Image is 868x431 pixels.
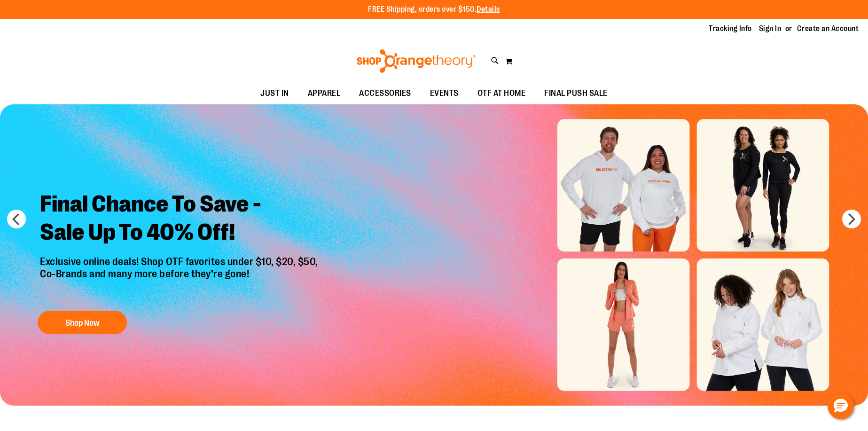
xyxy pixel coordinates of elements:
[535,83,617,104] a: FINAL PUSH SALE
[33,183,328,339] a: Final Chance To Save -Sale Up To 40% Off! Exclusive online deals! Shop OTF favorites under $10, $...
[828,393,854,419] button: Hello, have a question? Let’s chat.
[368,4,500,15] p: FREE Shipping, orders over $150.
[468,83,535,104] a: OTF AT HOME
[355,49,477,73] img: Shop Orangetheory
[298,83,350,104] a: APPAREL
[477,83,526,104] span: OTF AT HOME
[544,83,608,104] span: FINAL PUSH SALE
[7,210,26,228] button: prev
[797,24,859,34] a: Create an Account
[709,24,752,34] a: Tracking Info
[33,183,328,256] h2: Final Chance To Save - Sale Up To 40% Off!
[359,83,411,104] span: ACCESSORIES
[350,83,421,104] a: ACCESSORIES
[308,83,341,104] span: APPAREL
[759,24,782,34] a: Sign In
[430,83,459,104] span: EVENTS
[477,5,500,14] a: Details
[421,83,468,104] a: EVENTS
[842,210,861,228] button: next
[33,256,328,302] p: Exclusive online deals! Shop OTF favorites under $10, $20, $50, Co-Brands and many more before th...
[38,311,127,334] button: Shop Now
[251,83,298,104] a: JUST IN
[260,83,289,104] span: JUST IN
